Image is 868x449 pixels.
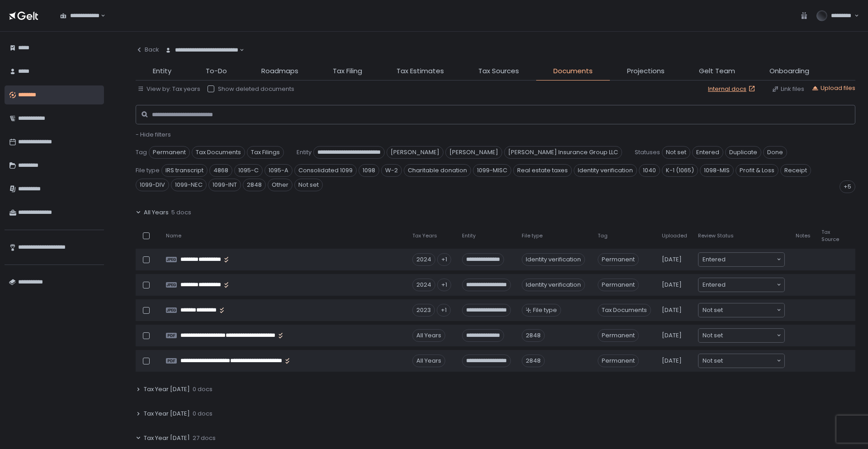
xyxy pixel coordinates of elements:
button: Upload files [811,84,855,92]
span: Duplicate [725,146,761,159]
div: Search for option [54,6,105,25]
div: Search for option [698,278,784,292]
span: Tax Source [821,229,839,242]
span: [PERSON_NAME] [387,146,443,159]
span: File type [522,232,542,239]
span: 1098 [359,164,379,177]
div: Identity verification [522,279,585,291]
span: 0 docs [193,410,212,418]
span: Tax Year [DATE] [144,385,190,393]
span: - Hide filters [136,130,171,139]
input: Search for option [99,11,100,20]
span: [DATE] [662,281,682,289]
span: Entered [703,280,726,289]
span: 1099-NEC [171,179,207,191]
span: Roadmaps [261,66,298,76]
span: 1099-INT [208,179,241,191]
span: Entity [297,148,311,156]
span: Permanent [598,253,639,266]
button: Link files [772,85,804,93]
span: [DATE] [662,357,682,365]
span: Real estate taxes [513,164,572,177]
span: Not set [703,306,723,315]
span: Notes [796,232,811,239]
span: 1099-DIV [136,179,169,191]
div: 2024 [412,253,435,266]
span: 1095-A [264,164,292,177]
div: Search for option [698,354,784,368]
span: Not set [703,331,723,340]
span: Tax Year [DATE] [144,434,190,442]
span: Permanent [149,146,190,159]
span: W-2 [381,164,402,177]
span: Name [166,232,181,239]
span: Tag [598,232,608,239]
span: 0 docs [193,385,212,393]
span: 1040 [639,164,660,177]
div: Search for option [698,329,784,342]
div: +1 [437,279,451,291]
div: All Years [412,329,445,342]
span: Tax Filings [247,146,284,159]
span: Tax Sources [478,66,519,76]
div: Search for option [698,303,784,317]
span: Not set [662,146,690,159]
span: [PERSON_NAME] [445,146,502,159]
button: View by: Tax years [137,85,200,93]
span: Receipt [780,164,811,177]
span: [PERSON_NAME] Insurance Group LLC [504,146,622,159]
span: 27 docs [193,434,216,442]
span: 1098-MIS [700,164,734,177]
input: Search for option [723,356,776,365]
span: Entity [462,232,476,239]
span: 2848 [243,179,266,191]
span: Permanent [598,354,639,367]
span: Review Status [698,232,734,239]
input: Search for option [723,306,776,315]
span: Tax Filing [333,66,362,76]
input: Search for option [726,280,776,289]
input: Search for option [723,331,776,340]
span: 1099-MISC [473,164,511,177]
span: [DATE] [662,255,682,264]
span: Tax Documents [192,146,245,159]
span: Identity verification [574,164,637,177]
span: Uploaded [662,232,687,239]
span: Permanent [598,279,639,291]
span: Done [763,146,787,159]
span: 1095-C [234,164,263,177]
div: All Years [412,354,445,367]
span: Documents [553,66,593,76]
span: Statuses [635,148,660,156]
span: Tax Year [DATE] [144,410,190,418]
div: Identity verification [522,253,585,266]
span: To-Do [206,66,227,76]
span: Other [268,179,292,191]
div: Back [136,46,159,54]
span: Tag [136,148,147,156]
span: Tax Years [412,232,437,239]
span: Consolidated 1099 [294,164,357,177]
span: Entity [153,66,171,76]
div: 2023 [412,304,435,317]
div: 2848 [522,354,545,367]
span: Onboarding [769,66,809,76]
div: +5 [840,180,855,193]
span: File type [136,166,160,175]
span: [DATE] [662,331,682,340]
div: Search for option [698,253,784,266]
div: 2024 [412,279,435,291]
span: Projections [627,66,665,76]
a: Internal docs [708,85,757,93]
input: Search for option [238,46,239,55]
span: All Years [144,208,169,217]
span: File type [533,306,557,314]
span: Not set [294,179,323,191]
div: +1 [437,304,451,317]
button: Back [136,41,159,59]
span: Tax Documents [598,304,651,317]
span: Charitable donation [404,164,471,177]
div: Search for option [159,41,244,60]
